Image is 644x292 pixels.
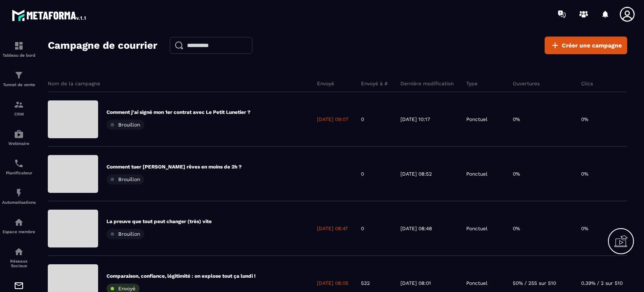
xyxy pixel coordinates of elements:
p: Planificateur [2,171,36,175]
p: Tableau de bord [2,53,36,58]
img: email [14,281,24,291]
p: Comparaison, confiance, légitimité : on explose tout ça lundi ! [106,273,256,279]
a: automationsautomationsWebinaire [2,123,36,152]
img: logo [12,8,87,23]
p: 532 [361,280,370,287]
img: scheduler [14,158,24,168]
p: [DATE] 08:05 [317,280,348,287]
p: Réseaux Sociaux [2,259,36,268]
p: [DATE] 08:48 [400,225,432,232]
p: Webinaire [2,141,36,146]
p: La preuve que tout peut changer (très) vite [106,218,212,225]
a: Créer une campagne [545,37,627,54]
p: 0% [513,116,520,123]
p: Dernière modification [400,80,454,87]
p: [DATE] 08:52 [400,171,432,177]
p: 0 [361,116,364,123]
span: Envoyé [118,286,135,292]
p: Comment j’ai signé mon 1er contrat avec Le Petit Lunetier ? [106,109,250,116]
p: 0% [581,116,588,123]
img: formation [14,100,24,110]
a: social-networksocial-networkRéseaux Sociaux [2,240,36,274]
p: [DATE] 09:07 [317,116,348,123]
p: Tunnel de vente [2,82,36,87]
p: 0% [581,171,588,177]
p: Envoyé à # [361,80,388,87]
img: formation [14,70,24,80]
p: Ponctuel [466,116,488,123]
p: 0 [361,225,364,232]
span: Brouillon [118,231,140,237]
p: Envoyé [317,80,334,87]
p: Comment tuer [PERSON_NAME] rêves en moins de 2h ? [106,163,241,170]
img: automations [14,129,24,139]
a: automationsautomationsEspace membre [2,211,36,240]
a: formationformationTableau de bord [2,34,36,64]
p: Nom de la campagne [48,80,100,87]
h2: Campagne de courrier [48,37,157,54]
p: Ponctuel [466,225,488,232]
p: [DATE] 10:17 [400,116,430,123]
img: formation [14,41,24,51]
p: [DATE] 08:01 [400,280,431,287]
img: automations [14,217,24,227]
p: 0 [361,171,364,177]
p: Clics [581,80,593,87]
p: 0% [513,225,520,232]
a: formationformationTunnel de vente [2,64,36,93]
span: Brouillon [118,176,140,182]
img: automations [14,188,24,198]
p: Automatisations [2,200,36,205]
p: 0% [581,225,588,232]
p: Type [466,80,478,87]
a: automationsautomationsAutomatisations [2,182,36,211]
span: Brouillon [118,122,140,128]
span: Créer une campagne [562,41,622,50]
p: [DATE] 08:47 [317,225,348,232]
p: Ouvertures [513,80,540,87]
p: 50% / 255 sur 510 [513,280,556,287]
p: 0% [513,171,520,177]
p: CRM [2,112,36,116]
a: formationformationCRM [2,93,36,123]
p: Ponctuel [466,280,488,287]
img: social-network [14,247,24,257]
p: Ponctuel [466,171,488,177]
p: Espace membre [2,229,36,234]
p: 0.39% / 2 sur 510 [581,280,623,287]
a: schedulerschedulerPlanificateur [2,152,36,182]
